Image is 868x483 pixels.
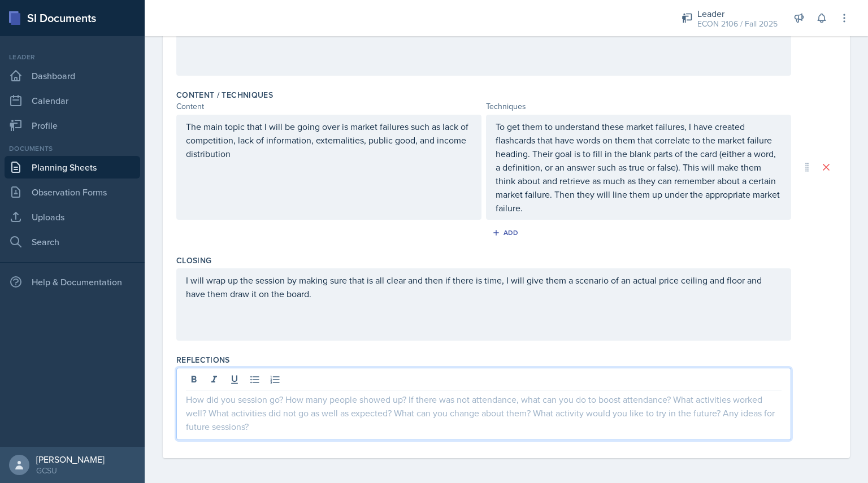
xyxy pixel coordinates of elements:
label: Closing [176,255,211,266]
div: Add [494,228,519,237]
div: Techniques [486,101,791,112]
a: Observation Forms [5,181,140,203]
div: Content [176,101,481,112]
a: Dashboard [5,64,140,87]
button: Add [488,224,525,241]
a: Planning Sheets [5,156,140,179]
p: I will wrap up the session by making sure that is all clear and then if there is time, I will giv... [186,273,782,301]
a: Search [5,230,140,253]
a: Uploads [5,206,140,228]
div: Documents [5,143,140,154]
div: [PERSON_NAME] [36,454,105,465]
p: The main topic that I will be going over is market failures such as lack of competition, lack of ... [186,120,472,160]
div: ECON 2106 / Fall 2025 [697,18,778,30]
div: Help & Documentation [5,271,140,293]
a: Calendar [5,89,140,112]
a: Profile [5,114,140,137]
div: Leader [697,7,778,20]
p: To get them to understand these market failures, I have created flashcards that have words on the... [496,120,782,215]
label: Reflections [176,354,230,365]
div: GCSU [36,465,105,476]
label: Content / Techniques [176,89,273,101]
div: Leader [5,52,140,62]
